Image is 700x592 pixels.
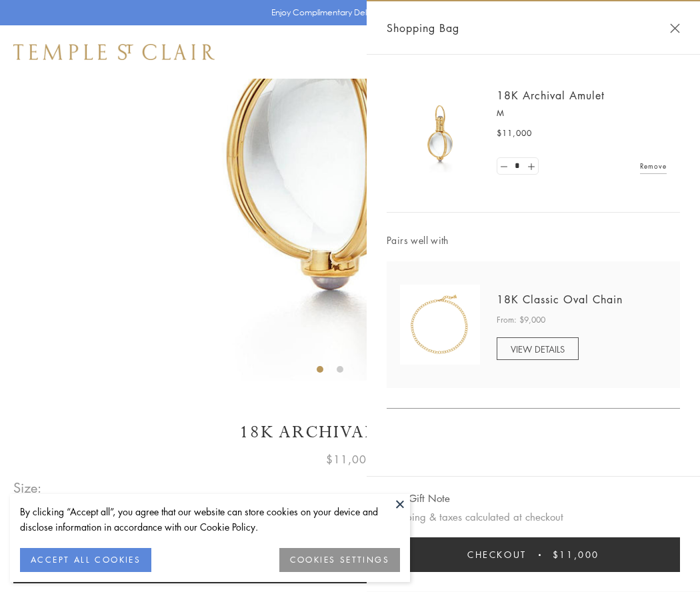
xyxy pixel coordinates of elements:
[387,19,459,37] span: Shopping Bag
[400,93,480,173] img: 18K Archival Amulet
[497,292,623,307] a: 18K Classic Oval Chain
[640,159,667,173] a: Remove
[497,88,605,103] a: 18K Archival Amulet
[524,158,537,175] a: Set quantity to 2
[467,547,527,562] span: Checkout
[13,477,43,499] span: Size:
[670,23,680,33] button: Close Shopping Bag
[497,337,579,360] a: VIEW DETAILS
[271,6,423,19] p: Enjoy Complimentary Delivery & Returns
[497,313,545,327] span: From: $9,000
[387,490,450,507] button: Add Gift Note
[20,504,400,535] div: By clicking “Accept all”, you agree that our website can store cookies on your device and disclos...
[279,548,400,572] button: COOKIES SETTINGS
[497,158,511,175] a: Set quantity to 0
[13,421,687,444] h1: 18K Archival Amulet
[511,343,565,355] span: VIEW DETAILS
[20,548,151,572] button: ACCEPT ALL COOKIES
[387,233,680,248] span: Pairs well with
[497,107,667,120] p: M
[387,537,680,572] button: Checkout $11,000
[326,451,374,468] span: $11,000
[553,547,599,562] span: $11,000
[497,127,532,140] span: $11,000
[13,44,215,60] img: Temple St. Clair
[400,285,480,365] img: N88865-OV18
[387,509,680,525] p: Shipping & taxes calculated at checkout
